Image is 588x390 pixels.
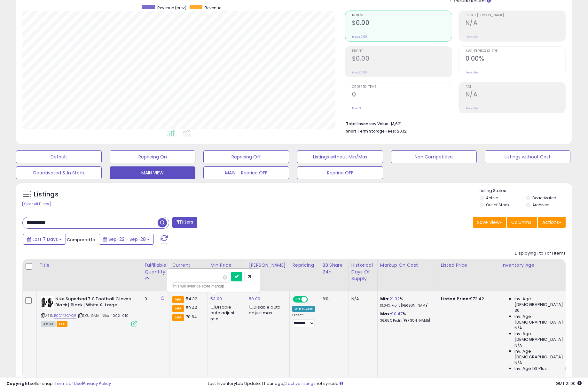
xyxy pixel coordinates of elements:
[380,262,435,269] div: Markup on Cost
[380,296,390,302] b: Min:
[292,306,315,312] div: Win BuyBox
[297,150,383,163] button: Listings without Min/Max
[466,50,565,53] span: Avg. Buybox Share
[203,150,289,163] button: Repricing Off
[41,296,54,309] img: 41W5qIA6HjL._SL40_.jpg
[556,380,582,386] span: 2025-10-6 21:00 GMT
[57,321,67,327] span: FBA
[249,296,260,302] a: 80.00
[210,262,243,269] div: Min Price
[380,296,433,308] div: %
[22,201,51,207] div: Clear All Filters
[67,237,96,243] span: Compared to:
[380,303,433,308] p: 13.04% Profit [PERSON_NAME]
[292,313,315,327] div: Preset:
[352,106,361,110] small: Prev: 0
[514,348,573,360] span: Inv. Age [DEMOGRAPHIC_DATA]-180:
[172,296,184,303] small: FBA
[284,380,316,386] a: 2 active listings
[33,236,58,242] span: Last 7 Days
[380,318,433,323] p: 36.65% Profit [PERSON_NAME]
[99,234,154,245] button: Sep-22 - Sep-28
[351,296,372,302] div: N/A
[511,219,531,226] span: Columns
[6,381,111,387] div: seller snap | |
[351,262,375,282] div: Historical Days Of Supply
[23,234,66,245] button: Last 7 Days
[249,262,287,269] div: [PERSON_NAME]
[502,262,575,269] div: Inventory Age
[16,166,102,179] button: Deactivated & In Stock
[172,314,184,321] small: FBA
[145,262,167,275] div: Fulfillable Quantity
[515,250,566,256] div: Displaying 1 to 1 of 1 items
[352,91,452,99] h2: 0
[297,166,383,179] button: Reprice OFF
[352,14,452,17] span: Revenue
[77,313,129,318] span: | SKU: GMA_Nike_1002_010
[466,35,478,39] small: Prev: N/A
[108,236,146,242] span: Sep-22 - Sep-28
[514,296,573,308] span: Inv. Age [DEMOGRAPHIC_DATA]:
[466,14,565,17] span: Profit [PERSON_NAME]
[532,195,556,201] label: Deactivated
[514,325,522,331] span: N/A
[172,262,205,275] div: Current Buybox Price
[352,35,367,39] small: Prev: $0.00
[441,262,496,269] div: Listed Price
[41,296,137,326] div: ASIN:
[210,296,222,302] a: 53.00
[391,150,477,163] button: Non Competitive
[323,262,346,275] div: BB Share 24h.
[485,150,570,163] button: Listings without Cost
[397,128,407,134] span: $0.12
[377,259,438,291] th: The percentage added to the cost of goods (COGS) that forms the calculator for Min & Max prices.
[186,305,198,311] span: 59.44
[210,303,241,322] div: Disable auto adjust min
[466,91,565,99] h2: N/A
[34,190,59,199] h5: Listings
[145,296,164,302] div: 0
[294,297,302,302] span: ON
[172,283,255,289] div: This will override store markup
[352,19,452,28] h2: $0.00
[323,296,344,302] div: 6%
[565,366,573,371] span: N/A
[55,296,133,310] b: Nike Superbad 7.0 Football Gloves Black | Black | White X-Large
[391,311,403,317] a: 90.47
[514,308,520,313] span: 30
[307,297,317,302] span: OFF
[203,166,289,179] button: MAIN _ Reprice OFF
[172,217,197,228] button: Filters
[346,128,396,134] b: Short Term Storage Fees:
[16,150,102,163] button: Default
[380,311,433,323] div: %
[514,360,522,366] span: N/A
[55,380,82,386] a: Terms of Use
[532,202,550,208] label: Archived
[83,380,111,386] a: Privacy Policy
[466,19,565,28] h2: N/A
[486,195,498,201] label: Active
[208,381,582,387] div: Last InventoryLab Update: 1 hour ago, not synced.
[514,366,548,371] span: Inv. Age 181 Plus:
[507,217,537,228] button: Columns
[205,5,221,11] span: Revenue
[352,55,452,64] h2: $0.00
[480,188,572,194] p: Listing States:
[157,5,186,11] span: Revenue (prev)
[352,50,452,53] span: Profit
[110,150,195,163] button: Repricing On
[54,313,76,318] a: B0D14ZCYQ5
[380,311,391,317] b: Max:
[466,85,565,89] span: ROI
[466,106,478,110] small: Prev: N/A
[473,217,506,228] button: Save View
[352,85,452,89] span: Ordered Items
[186,296,198,302] span: 54.32
[41,321,56,327] span: All listings currently available for purchase on Amazon
[186,314,197,320] span: 70.64
[466,71,478,74] small: Prev: N/A
[514,331,573,342] span: Inv. Age [DEMOGRAPHIC_DATA]:
[538,217,566,228] button: Actions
